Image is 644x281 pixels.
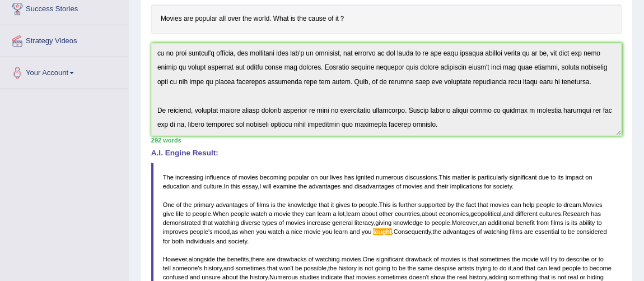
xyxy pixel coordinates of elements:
[338,265,357,271] span: history
[418,265,433,271] span: same
[424,183,434,190] span: and
[579,219,595,226] span: ability
[199,265,202,271] span: s
[251,210,267,217] span: watch
[565,219,570,226] span: is
[424,219,430,226] span: to
[510,228,522,235] span: films
[192,183,202,190] span: and
[232,174,237,181] span: of
[525,265,535,271] span: that
[438,174,450,181] span: This
[222,274,238,280] span: about
[342,183,352,190] span: and
[557,174,563,181] span: its
[163,265,171,271] span: tell
[292,210,304,217] span: they
[287,201,317,208] span: knowledge
[472,174,476,181] span: is
[466,201,476,208] span: fact
[228,238,247,245] span: society
[539,210,561,217] span: cultures
[223,265,234,271] span: and
[585,174,592,181] span: on
[259,183,261,190] span: I
[346,210,360,217] span: learn
[344,174,354,181] span: has
[267,256,276,262] span: are
[277,201,286,208] span: the
[231,228,238,235] span: as
[376,174,403,181] span: numerous
[304,228,320,235] span: movie
[240,274,248,280] span: the
[307,219,330,226] span: increase
[163,183,190,190] span: education
[250,201,255,208] span: of
[478,174,507,181] span: particularly
[516,219,534,226] span: benefit
[522,256,538,262] span: movie
[407,265,416,271] span: the
[557,201,562,208] span: to
[203,183,222,190] span: culture
[508,265,511,271] span: it
[405,174,437,181] span: discussions
[202,219,212,226] span: that
[163,219,201,226] span: demonstrated
[458,265,474,271] span: artists
[540,256,549,262] span: will
[515,210,538,217] span: different
[319,174,328,181] span: our
[365,265,373,271] span: not
[511,201,521,208] span: can
[300,274,319,280] span: studies
[183,201,192,208] span: the
[356,274,376,280] span: movies
[279,265,290,271] span: won
[362,210,377,217] span: about
[393,201,397,208] span: is
[271,201,276,208] span: is
[439,210,469,217] span: economies
[306,210,316,217] span: can
[489,201,509,208] span: movies
[587,274,603,280] span: hiding
[1,57,128,85] a: Your Account
[1,25,128,53] a: Strategy Videos
[484,183,491,190] span: for
[274,210,290,217] span: movie
[338,210,344,217] span: lot
[321,274,342,280] span: indicate
[277,256,307,262] span: drawbacks
[440,256,460,262] span: movies
[356,174,374,181] span: ignited
[352,201,357,208] span: to
[214,228,230,235] span: mood
[291,228,302,235] span: nice
[443,228,475,235] span: advantages
[537,265,547,271] span: can
[163,228,188,235] span: improves
[469,274,487,280] span: history
[377,274,407,280] span: sometimes
[565,174,584,181] span: impact
[452,219,478,226] span: Moreover
[488,219,514,226] span: additional
[304,265,326,271] span: possible
[193,201,214,208] span: primary
[582,201,602,208] span: Movies
[450,183,483,190] span: implications
[571,219,577,226] span: its
[193,210,211,217] span: people
[536,219,549,226] span: from
[432,228,441,235] span: the
[273,183,297,190] span: examine
[269,274,298,280] span: Numerous
[483,228,508,235] span: watching
[568,274,578,280] span: real
[452,174,469,181] span: matter
[557,274,566,280] span: not
[176,201,181,208] span: of
[231,183,240,190] span: this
